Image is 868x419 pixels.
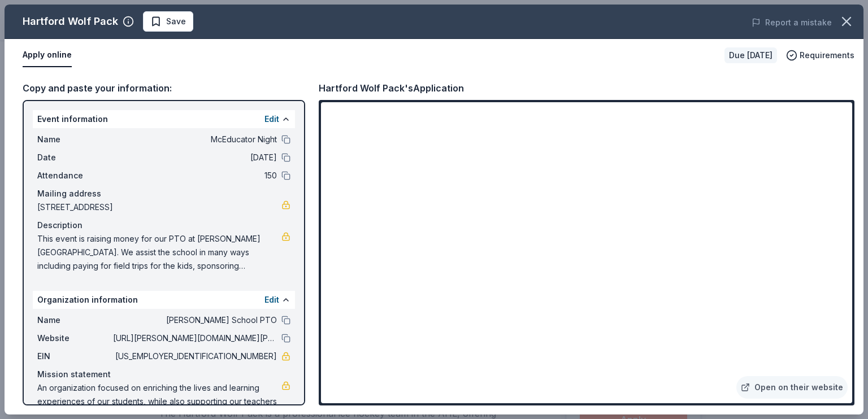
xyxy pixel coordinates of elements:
span: Save [166,15,186,28]
button: Edit [264,293,279,307]
a: Open on their website [736,376,848,399]
div: Organization information [33,291,295,309]
span: Date [37,151,113,164]
span: [US_EMPLOYER_IDENTIFICATION_NUMBER] [113,350,277,363]
button: Edit [264,112,279,126]
div: Mission statement [37,368,290,381]
span: [STREET_ADDRESS] [37,200,281,214]
div: Mailing address [37,187,290,200]
span: Attendance [37,169,113,182]
span: [PERSON_NAME] School PTO [113,313,277,327]
div: Event information [33,110,295,128]
span: Name [37,313,113,327]
span: 150 [113,169,277,182]
span: Requirements [800,49,854,62]
span: Website [37,331,113,345]
span: McEducator Night [113,133,277,146]
button: Requirements [786,49,854,62]
span: This event is raising money for our PTO at [PERSON_NAME][GEOGRAPHIC_DATA]. We assist the school i... [37,232,281,273]
span: EIN [37,350,113,363]
button: Apply online [23,43,72,67]
button: Report a mistake [752,16,832,29]
span: [URL][PERSON_NAME][DOMAIN_NAME][PERSON_NAME] [113,331,277,345]
div: Due [DATE] [724,47,777,63]
span: Name [37,133,113,146]
button: Save [143,11,193,32]
div: Description [37,219,290,232]
div: Copy and paste your information: [23,81,305,95]
span: [DATE] [113,151,277,164]
div: Hartford Wolf Pack's Application [319,81,464,95]
div: Hartford Wolf Pack [23,12,118,30]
